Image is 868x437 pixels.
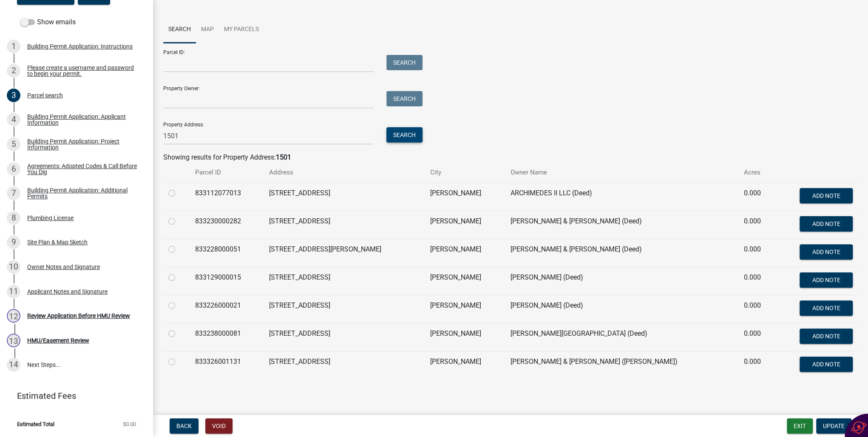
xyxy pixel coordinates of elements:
div: Parcel search [27,92,63,98]
td: 833230000282 [190,211,264,239]
div: 3 [7,89,20,102]
a: My Parcels [219,16,264,43]
td: 0.000 [739,323,774,351]
td: [PERSON_NAME] & [PERSON_NAME] (Deed) [505,239,739,267]
th: Owner Name [505,163,739,183]
span: Add Note [812,192,840,199]
a: Map [196,16,219,43]
td: 833112077013 [190,183,264,211]
div: Building Permit Application: Applicant Information [27,114,139,126]
td: [STREET_ADDRESS] [264,351,425,379]
a: Search [163,16,196,43]
td: 0.000 [739,183,774,211]
td: 0.000 [739,211,774,239]
div: Owner Notes and Signature [27,264,100,270]
div: 2 [7,64,20,77]
div: Agreements: Adopted Codes & Call Before You Dig [27,163,139,175]
td: [PERSON_NAME] [425,239,505,267]
div: 12 [7,309,20,323]
div: 9 [7,235,20,249]
span: Add Note [812,276,840,283]
td: 833326001131 [190,351,264,379]
th: City [425,163,505,183]
div: 6 [7,162,20,176]
button: Add Note [800,357,853,372]
div: Review Application Before HMU Review [27,313,130,319]
td: [PERSON_NAME] (Deed) [505,267,739,295]
td: 0.000 [739,295,774,323]
td: ARCHIMEDES II LLC (Deed) [505,183,739,211]
button: Search [386,55,423,70]
div: 7 [7,186,20,200]
td: 833226000021 [190,295,264,323]
td: [STREET_ADDRESS] [264,183,425,211]
th: Address [264,163,425,183]
span: Back [176,423,192,429]
td: [PERSON_NAME] & [PERSON_NAME] ([PERSON_NAME]) [505,351,739,379]
div: Plumbing License [27,215,74,221]
td: 0.000 [739,351,774,379]
button: Add Note [800,300,853,316]
button: Add Note [800,188,853,203]
span: Update [823,423,845,429]
span: $0.00 [123,421,136,427]
th: Parcel ID [190,163,264,183]
div: 13 [7,334,20,347]
div: 4 [7,113,20,126]
td: [PERSON_NAME] (Deed) [505,295,739,323]
td: [PERSON_NAME] [425,351,505,379]
button: Add Note [800,244,853,260]
span: Add Note [812,304,840,311]
td: [STREET_ADDRESS][PERSON_NAME] [264,239,425,267]
td: [PERSON_NAME] [425,183,505,211]
span: Add Note [812,360,840,367]
span: Add Note [812,220,840,227]
td: [PERSON_NAME] & [PERSON_NAME] (Deed) [505,211,739,239]
td: [PERSON_NAME] [425,211,505,239]
td: 0.000 [739,239,774,267]
div: Building Permit Application: Instructions [27,43,133,49]
button: Add Note [800,328,853,344]
span: Add Note [812,332,840,339]
label: Show emails [20,17,76,27]
button: Void [205,418,233,434]
button: Exit [787,418,813,434]
td: [PERSON_NAME][GEOGRAPHIC_DATA] (Deed) [505,323,739,351]
td: 0.000 [739,267,774,295]
div: 11 [7,285,20,298]
div: Showing results for Property Address: [163,152,858,163]
div: 1 [7,40,20,53]
div: 5 [7,137,20,151]
button: Search [386,91,423,106]
button: Back [170,418,199,434]
div: HMU/Easement Review [27,337,89,343]
div: 10 [7,260,20,274]
div: Applicant Notes and Signature [27,288,108,294]
button: Update [816,418,851,434]
div: 8 [7,211,20,225]
td: 833129000015 [190,267,264,295]
th: Acres [739,163,774,183]
td: 833238000081 [190,323,264,351]
td: [PERSON_NAME] [425,295,505,323]
div: Building Permit Application: Project Information [27,138,139,150]
span: Estimated Total [17,421,54,427]
div: Building Permit Application: Additional Permits [27,187,139,199]
div: Site Plan & Map Sketch [27,239,88,245]
strong: 1501 [276,153,291,161]
td: [PERSON_NAME] [425,267,505,295]
div: 14 [7,358,20,371]
td: [STREET_ADDRESS] [264,295,425,323]
td: [STREET_ADDRESS] [264,323,425,351]
a: Estimated Fees [7,387,139,404]
td: [STREET_ADDRESS] [264,267,425,295]
td: 833228000051 [190,239,264,267]
div: Please create a username and password to begin your permit. [27,65,139,77]
span: Add Note [812,248,840,255]
button: Add Note [800,272,853,288]
button: Add Note [800,216,853,231]
button: Search [386,127,423,143]
td: [STREET_ADDRESS] [264,211,425,239]
td: [PERSON_NAME] [425,323,505,351]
